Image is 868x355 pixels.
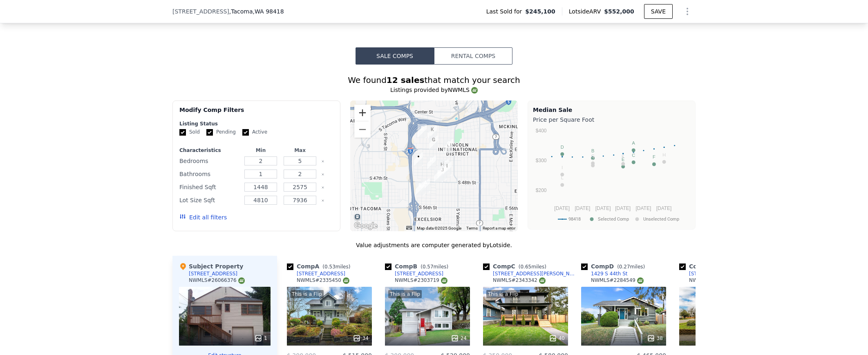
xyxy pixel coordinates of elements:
a: [STREET_ADDRESS][US_STATE] [679,270,765,277]
div: Max [282,147,318,154]
img: NWMLS Logo [343,277,349,284]
a: 1429 S 44th St [581,270,628,277]
text: [DATE] [554,205,570,211]
div: This is a Flip [290,290,324,298]
span: ( miles) [614,264,648,270]
button: Clear [321,173,324,176]
div: This is a Flip [388,290,422,298]
span: $552,000 [604,8,634,15]
span: ( miles) [417,264,452,270]
text: $400 [536,128,547,134]
text: $200 [536,188,547,193]
div: 4516 S L St [438,161,447,174]
div: 1711 S 52nd St [416,181,425,195]
div: NWMLS # 2336867 [689,277,742,284]
div: 4614 S L St [438,166,447,180]
button: Zoom in [354,105,371,121]
div: 1116 S 45th St [440,159,449,173]
div: Subject Property [179,262,243,270]
text: [DATE] [615,205,631,211]
span: ( miles) [515,264,550,270]
span: , Tacoma [229,7,284,16]
span: Lotside ARV [569,7,604,16]
div: Comp C [483,262,550,270]
div: NWMLS # 2343342 [493,277,546,284]
div: Comp B [385,262,452,270]
button: Clear [321,160,324,163]
div: [STREET_ADDRESS][US_STATE] [689,270,765,277]
div: [STREET_ADDRESS] [395,270,443,277]
a: Report a map error [483,226,515,230]
div: 40 [549,334,565,342]
div: [STREET_ADDRESS] [189,270,237,277]
button: Clear [321,186,324,189]
text: [DATE] [595,205,611,211]
div: 3739 S Cushman Ave [429,136,438,150]
span: 0.53 [324,264,336,270]
div: 4525 S K St [443,162,452,176]
button: Show Options [679,3,696,20]
div: Median Sale [533,106,690,114]
text: I [562,165,563,170]
div: 1729 S 43rd St [414,152,423,166]
div: We found that match your search [172,74,696,86]
a: Open this area in Google Maps (opens a new window) [352,221,379,231]
div: Modify Comp Filters [179,106,333,121]
div: Min [243,147,279,154]
button: Edit all filters [179,213,227,221]
div: Value adjustments are computer generated by Lotside . [172,241,696,249]
img: NWMLS Logo [471,87,478,94]
button: SAVE [644,4,673,19]
span: 0.27 [619,264,630,270]
div: NWMLS # 2335450 [297,277,349,284]
div: Listings provided by NWMLS [172,86,696,94]
text: G [591,154,595,159]
text: K [622,154,625,159]
text: Unselected Comp [643,217,679,222]
span: Map data ©2025 Google [417,226,461,230]
img: NWMLS Logo [441,277,447,284]
span: [STREET_ADDRESS] [172,7,229,16]
input: Active [242,129,249,136]
a: Terms (opens in new tab) [466,226,478,230]
a: [STREET_ADDRESS] [385,270,443,277]
img: NWMLS Logo [238,277,245,284]
div: 3602 S Cushman Ave [428,125,437,139]
text: B [591,148,594,153]
div: [STREET_ADDRESS][PERSON_NAME] [493,270,578,277]
text: [DATE] [656,205,672,211]
text: D [561,145,564,150]
div: 3544 S Alaska St [418,124,427,138]
text: $300 [536,158,547,163]
div: Finished Sqft [179,181,239,193]
a: [STREET_ADDRESS] [287,270,345,277]
div: 4634 S M St [434,168,443,182]
span: Last Sold for [486,7,526,16]
text: [DATE] [575,205,591,211]
img: Google [352,221,379,231]
input: Pending [206,129,213,136]
div: [STREET_ADDRESS] [297,270,345,277]
div: Comp D [581,262,648,270]
input: Sold [179,129,186,136]
text: [DATE] [635,205,651,211]
text: F [653,154,655,159]
label: Pending [206,129,236,136]
div: 3826 S J St [444,139,453,153]
text: J [592,156,594,161]
div: NWMLS # 2284549 [591,277,644,284]
div: This is a Flip [486,290,520,298]
svg: A chart. [533,125,690,228]
button: Sale Comps [356,47,434,65]
button: Zoom out [354,121,371,138]
span: $245,100 [525,7,555,16]
text: L [561,175,564,180]
span: ( miles) [319,264,353,270]
img: NWMLS Logo [637,277,644,284]
label: Active [242,129,267,136]
text: E [622,157,624,162]
div: Lot Size Sqft [179,194,239,206]
span: 0.65 [520,264,531,270]
span: , WA 98418 [253,8,284,15]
